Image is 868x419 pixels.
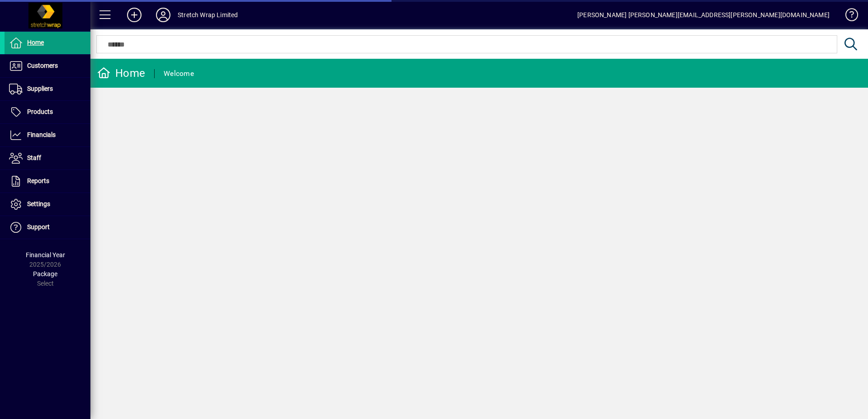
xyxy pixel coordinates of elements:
[33,270,57,278] span: Package
[27,62,58,69] span: Customers
[27,108,53,115] span: Products
[26,251,65,259] span: Financial Year
[178,8,238,22] div: Stretch Wrap Limited
[164,66,194,81] div: Welcome
[27,131,56,138] span: Financials
[27,154,41,161] span: Staff
[120,7,149,23] button: Add
[5,124,90,146] a: Financials
[27,85,53,92] span: Suppliers
[5,170,90,193] a: Reports
[27,177,49,184] span: Reports
[27,200,50,207] span: Settings
[5,78,90,100] a: Suppliers
[5,55,90,77] a: Customers
[5,216,90,239] a: Support
[839,2,857,31] a: Knowledge Base
[5,101,90,123] a: Products
[97,66,145,80] div: Home
[149,7,178,23] button: Profile
[27,39,44,46] span: Home
[27,223,50,231] span: Support
[5,147,90,169] a: Staff
[577,8,830,22] div: [PERSON_NAME] [PERSON_NAME][EMAIL_ADDRESS][PERSON_NAME][DOMAIN_NAME]
[5,193,90,216] a: Settings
